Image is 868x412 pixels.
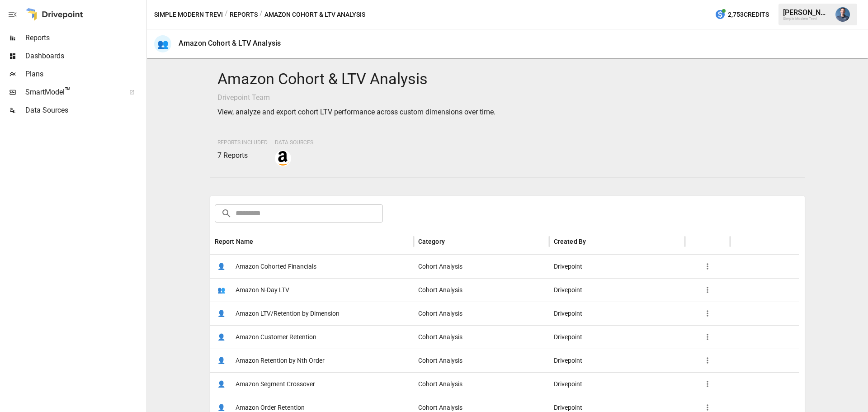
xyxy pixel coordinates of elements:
div: Cohort Analysis [414,372,549,396]
button: 2,753Credits [711,6,773,23]
div: / [259,9,263,20]
span: 👤 [215,330,228,344]
span: Amazon N-Day LTV [236,279,289,302]
span: 👥 [215,283,228,297]
div: Cohort Analysis [414,255,549,278]
div: / [225,9,228,20]
div: Cohort Analysis [414,302,549,325]
img: Mike Beckham [835,7,850,22]
h4: Amazon Cohort & LTV Analysis [217,70,798,89]
div: Drivepoint [549,302,685,325]
button: Reports [230,9,258,20]
button: Sort [446,235,458,248]
div: Cohort Analysis [414,325,549,349]
span: Amazon Segment Crossover [236,373,315,396]
span: Amazon LTV/Retention by Dimension [236,302,340,325]
div: Drivepoint [549,325,685,349]
div: Cohort Analysis [414,278,549,302]
div: Report Name [215,238,254,245]
span: SmartModel [25,87,119,98]
span: 👤 [215,260,228,273]
span: Plans [25,69,145,80]
div: Drivepoint [549,255,685,278]
span: Dashboards [25,51,145,62]
p: 7 Reports [217,150,268,161]
span: 👤 [215,377,228,391]
span: Reports [25,33,145,43]
div: 👥 [154,35,171,52]
button: Sort [587,235,599,248]
div: Simple Modern Trevi [783,17,830,21]
div: Drivepoint [549,372,685,396]
div: Drivepoint [549,278,685,302]
span: 2,753 Credits [728,9,769,20]
span: ™ [65,85,71,97]
button: Simple Modern Trevi [154,9,223,20]
span: 👤 [215,354,228,367]
span: 👤 [215,307,228,320]
button: Sort [254,235,267,248]
span: Reports Included [217,139,268,146]
span: Data Sources [275,139,313,146]
span: Amazon Customer Retention [236,326,316,349]
div: Amazon Cohort & LTV Analysis [179,39,281,47]
div: [PERSON_NAME] [783,8,830,17]
div: Category [418,238,445,245]
img: amazon [276,151,290,166]
div: Drivepoint [549,349,685,372]
span: Amazon Cohorted Financials [236,255,316,278]
p: Drivepoint Team [217,92,798,103]
button: Mike Beckham [830,2,855,27]
div: Cohort Analysis [414,349,549,372]
span: Amazon Retention by Nth Order [236,349,325,372]
div: Created By [554,238,586,245]
span: Data Sources [25,105,145,116]
p: View, analyze and export cohort LTV performance across custom dimensions over time. [217,107,798,118]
